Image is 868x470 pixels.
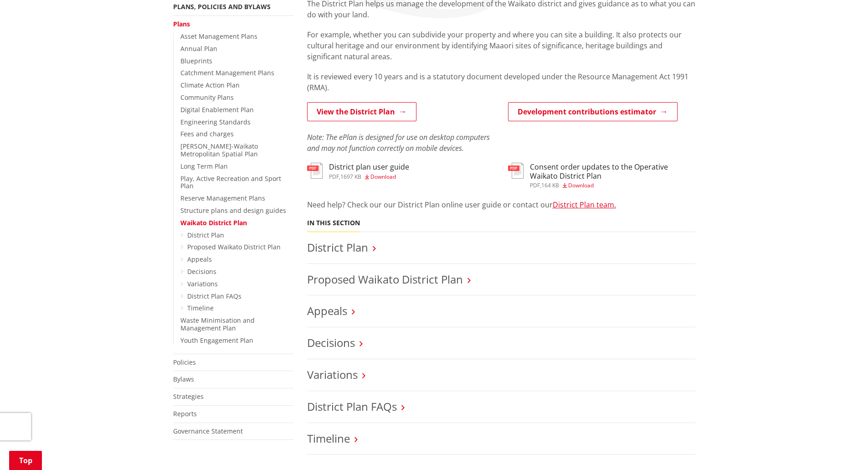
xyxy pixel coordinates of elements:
[173,358,196,367] a: Policies
[180,174,281,191] a: Play, Active Recreation and Sport Plan
[9,451,42,470] a: Top
[180,336,253,345] a: Youth Engagement Plan
[307,163,323,179] img: document-pdf.svg
[173,375,194,383] a: Bylaws
[508,163,524,179] img: document-pdf.svg
[187,292,241,300] a: District Plan FAQs
[530,183,695,188] div: ,
[180,162,228,170] a: Long Term Plan
[329,173,339,181] span: pdf
[541,181,559,189] span: 164 KB
[187,304,214,312] a: Timeline
[180,105,254,114] a: Digital Enablement Plan
[307,29,695,62] p: For example, whether you can subdivide your property and where you can site a building. It also p...
[187,231,224,239] a: District Plan
[307,272,463,287] a: Proposed Waikato District Plan
[180,44,217,53] a: Annual Plan
[370,173,396,181] span: Download
[173,409,197,418] a: Reports
[180,218,247,227] a: Waikato District Plan
[307,163,409,179] a: District plan user guide pdf,1697 KB Download
[307,71,695,93] p: It is reviewed every 10 years and is a statutory document developed under the Resource Management...
[826,432,859,465] iframe: Messenger Launcher
[508,102,678,121] a: Development contributions estimator
[173,2,271,11] a: Plans, policies and bylaws
[180,68,274,77] a: Catchment Management Plans
[180,81,240,89] a: Climate Action Plan
[180,118,251,126] a: Engineering Standards
[180,129,234,138] a: Fees and charges
[173,392,204,401] a: Strategies
[307,431,350,446] a: Timeline
[187,279,218,288] a: Variations
[307,219,360,227] h5: In this section
[329,174,409,180] div: ,
[187,267,216,276] a: Decisions
[307,303,347,318] a: Appeals
[173,20,190,28] a: Plans
[180,206,286,215] a: Structure plans and design guides
[307,367,358,382] a: Variations
[180,57,212,65] a: Blueprints
[307,132,490,153] em: Note: The ePlan is designed for use on desktop computers and may not function correctly on mobile...
[173,427,243,435] a: Governance Statement
[187,255,212,263] a: Appeals
[307,399,397,414] a: District Plan FAQs
[530,163,695,180] h3: Consent order updates to the Operative Waikato District Plan
[180,93,234,102] a: Community Plans
[307,240,368,255] a: District Plan
[307,199,695,210] p: Need help? Check our our District Plan online user guide or contact our
[508,163,695,188] a: Consent order updates to the Operative Waikato District Plan pdf,164 KB Download
[568,181,594,189] span: Download
[180,142,258,158] a: [PERSON_NAME]-Waikato Metropolitan Spatial Plan
[180,316,255,332] a: Waste Minimisation and Management Plan
[307,102,416,121] a: View the District Plan
[180,32,257,41] a: Asset Management Plans
[180,194,265,202] a: Reserve Management Plans
[530,181,540,189] span: pdf
[340,173,361,181] span: 1697 KB
[553,200,616,210] a: District Plan team.
[307,335,355,350] a: Decisions
[329,163,409,171] h3: District plan user guide
[187,243,281,251] a: Proposed Waikato District Plan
